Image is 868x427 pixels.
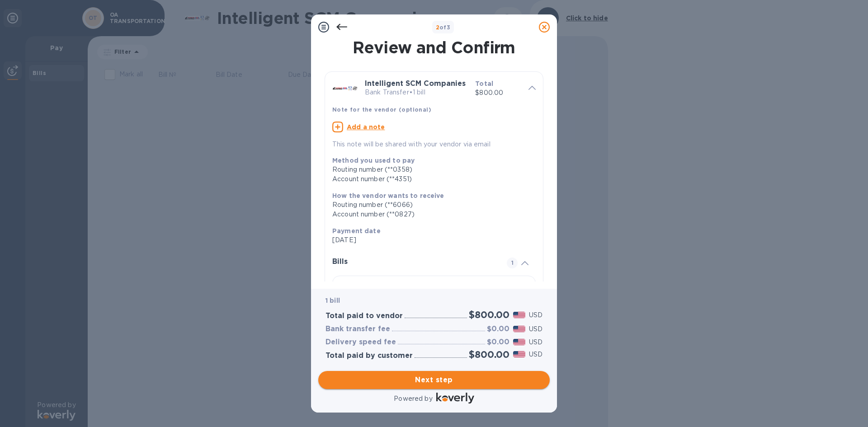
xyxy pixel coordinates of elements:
p: Powered by [394,394,432,404]
u: Add a note [347,123,385,131]
p: This note will be shared with your vendor via email [332,140,536,149]
h3: $0.00 [487,325,509,333]
h3: Total paid by customer [325,352,413,360]
img: USD [513,326,525,332]
img: Logo [436,393,474,404]
button: Next step [318,371,550,389]
b: 1 bill [325,297,340,304]
h3: $0.00 [487,338,509,347]
p: Bank Transfer • 1 bill [365,88,468,97]
h3: Delivery speed fee [325,338,396,347]
img: USD [513,312,525,318]
div: Account number (**4351) [332,174,528,184]
div: Intelligent SCM CompaniesBank Transfer•1 billTotal$800.00Note for the vendor (optional)Add a note... [332,79,536,149]
p: USD [529,310,542,320]
b: How the vendor wants to receive [332,192,444,199]
div: Routing number (**6066) [332,200,528,210]
p: [DATE] [332,235,528,245]
h3: Total paid to vendor [325,312,403,320]
div: Routing number (**0358) [332,165,528,174]
img: USD [513,339,525,345]
p: $800.00 [475,88,521,98]
b: Total [475,80,493,87]
h3: Bank transfer fee [325,325,390,333]
h1: Review and Confirm [323,38,545,57]
span: 1 [507,258,518,268]
b: Payment date [332,227,381,235]
p: USD [529,324,542,334]
div: Account number (**0827) [332,210,528,219]
h2: $800.00 [469,349,509,360]
b: of 3 [436,24,451,31]
span: Next step [325,375,542,385]
b: Intelligent SCM Companies [365,79,466,88]
span: 2 [436,24,439,31]
b: Method you used to pay [332,157,415,164]
h3: Bills [332,258,496,266]
p: USD [529,338,542,347]
img: USD [513,351,525,357]
p: USD [529,350,542,359]
b: Note for the vendor (optional) [332,106,431,113]
h2: $800.00 [469,309,509,320]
